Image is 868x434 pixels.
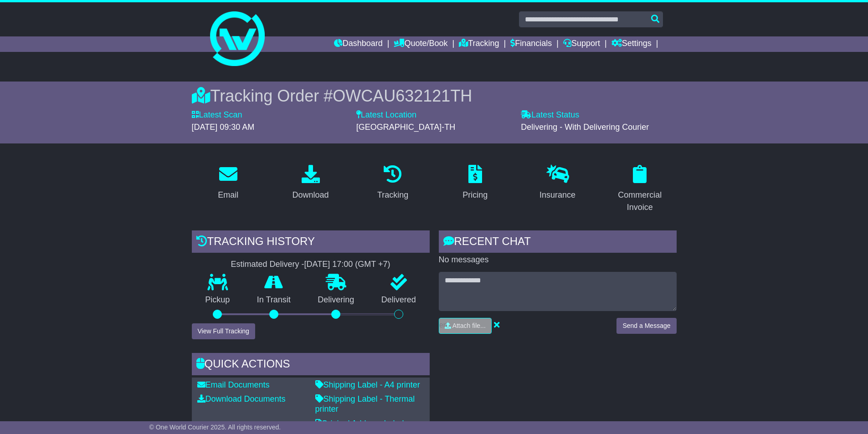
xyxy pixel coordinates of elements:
span: Delivering - With Delivering Courier [521,123,649,132]
label: Latest Status [521,110,579,120]
div: RECENT CHAT [439,230,677,255]
a: Download [286,162,334,204]
p: Delivered [368,295,430,305]
p: In Transit [243,295,304,305]
span: [DATE] 09:30 AM [192,123,255,132]
button: Send a Message [616,318,676,334]
a: Email Documents [197,380,270,389]
a: Insurance [534,162,581,204]
a: Quote/Book [394,36,447,52]
div: [DATE] 17:00 (GMT +7) [304,260,390,270]
a: Settings [611,36,652,52]
a: Pricing [457,162,493,204]
div: Download [292,189,329,201]
a: Financials [510,36,552,52]
div: Quick Actions [192,353,430,378]
a: Dashboard [334,36,383,52]
a: Download Documents [197,394,286,403]
div: Tracking Order # [192,86,677,106]
span: © One World Courier 2025. All rights reserved. [149,424,281,431]
div: Commercial Invoice [609,189,671,214]
div: Tracking history [192,230,430,255]
a: Shipping Label - A4 printer [315,380,420,389]
a: Original Address Label [315,419,404,428]
a: Shipping Label - Thermal printer [315,394,415,414]
a: Support [563,36,600,52]
a: Tracking [371,162,414,204]
span: OWCAU632121TH [333,87,472,105]
div: Email [218,189,238,201]
a: Email [212,162,244,204]
div: Estimated Delivery - [192,260,430,270]
p: No messages [439,255,677,265]
label: Latest Location [356,110,416,120]
span: [GEOGRAPHIC_DATA]-TH [356,123,455,132]
div: Insurance [539,189,575,201]
label: Latest Scan [192,110,242,120]
div: Tracking [377,189,408,201]
a: Tracking [459,36,499,52]
button: View Full Tracking [192,323,255,339]
div: Pricing [462,189,488,201]
p: Delivering [304,295,368,305]
a: Commercial Invoice [603,162,677,217]
p: Pickup [192,295,244,305]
